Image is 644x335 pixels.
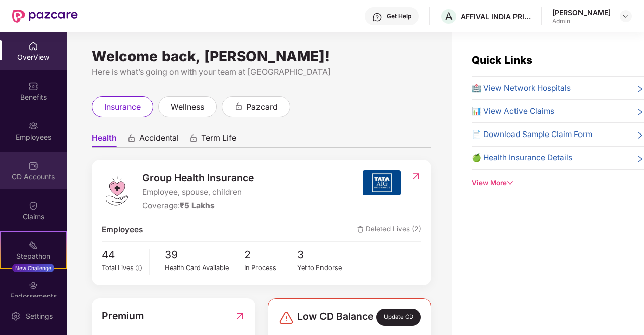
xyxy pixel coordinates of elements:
[12,264,54,272] div: New Challenge
[552,8,611,17] div: [PERSON_NAME]
[28,280,38,290] img: svg+xml;base64,PHN2ZyBpZD0iRW5kb3JzZW1lbnRzIiB4bWxucz0iaHR0cDovL3d3dy53My5vcmcvMjAwMC9zdmciIHdpZH...
[165,263,244,273] div: Health Card Available
[636,84,644,94] span: right
[472,54,532,66] span: Quick Links
[235,308,245,323] img: RedirectIcon
[102,264,134,272] span: Total Lives
[234,102,243,111] div: animation
[23,311,56,321] div: Settings
[297,247,351,263] span: 3
[244,263,298,273] div: In Process
[102,247,142,263] span: 44
[472,152,572,164] span: 🍏 Health Insurance Details
[102,224,143,236] span: Employees
[92,132,117,147] span: Health
[28,200,38,211] img: svg+xml;base64,PHN2ZyBpZD0iQ2xhaW0iIHhtbG5zPSJodHRwOi8vd3d3LnczLm9yZy8yMDAwL3N2ZyIgd2lkdGg9IjIwIi...
[372,12,382,22] img: svg+xml;base64,PHN2ZyBpZD0iSGVscC0zMngzMiIgeG1sbnM9Imh0dHA6Ly93d3cudzMub3JnLzIwMDAvc3ZnIiB3aWR0aD...
[171,101,204,113] span: wellness
[357,226,364,233] img: deleteIcon
[622,12,630,20] img: svg+xml;base64,PHN2ZyBpZD0iRHJvcGRvd24tMzJ4MzIiIHhtbG5zPSJodHRwOi8vd3d3LnczLm9yZy8yMDAwL3N2ZyIgd2...
[636,107,644,117] span: right
[507,180,513,186] span: down
[11,311,21,321] img: svg+xml;base64,PHN2ZyBpZD0iU2V0dGluZy0yMHgyMCIgeG1sbnM9Imh0dHA6Ly93d3cudzMub3JnLzIwMDAvc3ZnIiB3aW...
[445,10,453,22] span: A
[12,10,78,23] img: New Pazcare Logo
[142,170,254,185] span: Group Health Insurance
[28,121,38,131] img: svg+xml;base64,PHN2ZyBpZD0iRW1wbG95ZWVzIiB4bWxucz0iaHR0cDovL3d3dy53My5vcmcvMjAwMC9zdmciIHdpZHRoPS...
[102,176,132,206] img: logo
[28,81,38,91] img: svg+xml;base64,PHN2ZyBpZD0iQmVuZWZpdHMiIHhtbG5zPSJodHRwOi8vd3d3LnczLm9yZy8yMDAwL3N2ZyIgd2lkdGg9Ij...
[28,240,38,250] img: svg+xml;base64,PHN2ZyB4bWxucz0iaHR0cDovL3d3dy53My5vcmcvMjAwMC9zdmciIHdpZHRoPSIyMSIgaGVpZ2h0PSIyMC...
[246,101,278,113] span: pazcard
[180,200,215,210] span: ₹5 Lakhs
[102,308,144,323] span: Premium
[297,263,351,273] div: Yet to Endorse
[142,199,254,212] div: Coverage:
[278,310,294,326] img: svg+xml;base64,PHN2ZyBpZD0iRGFuZ2VyLTMyeDMyIiB4bWxucz0iaHR0cDovL3d3dy53My5vcmcvMjAwMC9zdmciIHdpZH...
[552,17,611,25] div: Admin
[472,128,592,141] span: 📄 Download Sample Claim Form
[127,133,136,143] div: animation
[1,251,66,261] div: Stepathon
[376,309,421,326] div: Update CD
[297,309,373,326] span: Low CD Balance
[28,41,38,51] img: svg+xml;base64,PHN2ZyBpZD0iSG9tZSIgeG1sbnM9Imh0dHA6Ly93d3cudzMub3JnLzIwMDAvc3ZnIiB3aWR0aD0iMjAiIG...
[244,247,298,263] span: 2
[636,130,644,141] span: right
[142,186,254,198] span: Employee, spouse, children
[472,105,554,117] span: 📊 View Active Claims
[92,65,431,78] div: Here is what’s going on with your team at [GEOGRAPHIC_DATA]
[411,171,421,181] img: RedirectIcon
[104,101,141,113] span: insurance
[136,265,141,271] span: info-circle
[165,247,244,263] span: 39
[363,170,401,195] img: insurerIcon
[472,82,571,94] span: 🏥 View Network Hospitals
[28,161,38,171] img: svg+xml;base64,PHN2ZyBpZD0iQ0RfQWNjb3VudHMiIGRhdGEtbmFtZT0iQ0QgQWNjb3VudHMiIHhtbG5zPSJodHRwOi8vd3...
[357,224,421,236] span: Deleted Lives (2)
[92,52,431,60] div: Welcome back, [PERSON_NAME]!
[387,12,411,20] div: Get Help
[461,12,531,21] div: AFFIVAL INDIA PRIVATE LIMITED
[189,133,198,143] div: animation
[201,132,236,147] span: Term Life
[636,154,644,164] span: right
[139,132,179,147] span: Accidental
[472,178,644,188] div: View More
